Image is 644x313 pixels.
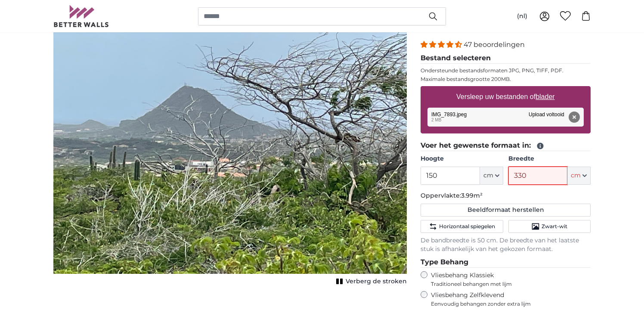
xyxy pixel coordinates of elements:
span: 3.99m² [461,192,483,199]
button: cm [567,167,591,185]
span: Traditioneel behangen met lijm [431,281,575,288]
button: Beeldformaat herstellen [421,204,591,217]
p: Maximale bestandsgrootte 200MB. [421,76,591,83]
label: Vliesbehang Zelfklevend [431,291,591,307]
p: De bandbreedte is 50 cm. De breedte van het laatste stuk is afhankelijk van het gekozen formaat. [421,236,591,254]
legend: Type Behang [421,257,591,268]
span: 47 beoordelingen [464,40,525,49]
button: cm [480,167,503,185]
div: 1 of 1 [53,9,407,288]
button: Verberg de stroken [334,276,407,288]
label: Breedte [508,155,591,163]
span: 4.38 stars [421,40,464,49]
button: Zwart-wit [508,220,591,233]
span: Zwart-wit [542,223,567,230]
label: Vliesbehang Klassiek [431,271,575,288]
p: Oppervlakte: [421,192,591,200]
label: Versleep uw bestanden of [453,88,558,105]
p: Ondersteunde bestandsformaten JPG, PNG, TIFF, PDF. [421,67,591,74]
span: Eenvoudig behangen zonder extra lijm [431,301,591,307]
span: Verberg de stroken [346,277,407,286]
legend: Bestand selecteren [421,53,591,64]
img: personalised-photo [53,9,407,274]
button: Horizontaal spiegelen [421,220,503,233]
u: blader [536,93,554,100]
span: cm [483,171,493,180]
label: Hoogte [421,155,503,163]
img: Betterwalls [53,5,109,27]
button: (nl) [510,9,534,24]
span: Horizontaal spiegelen [439,223,495,230]
span: cm [571,171,581,180]
legend: Voer het gewenste formaat in: [421,140,591,151]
